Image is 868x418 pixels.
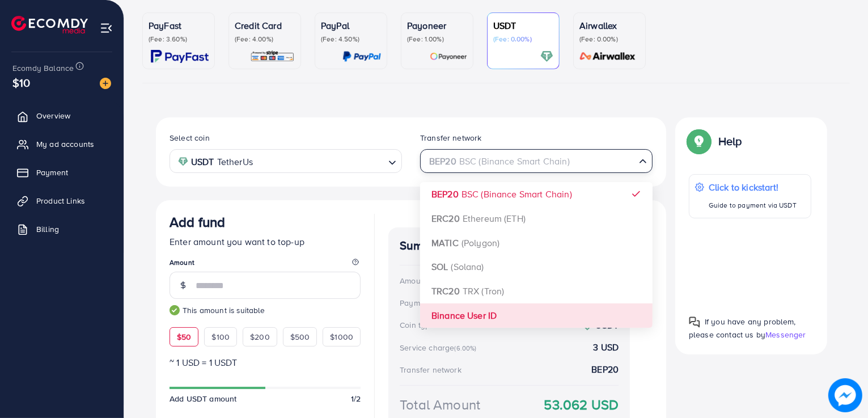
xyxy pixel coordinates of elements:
[463,212,526,225] span: Ethereum (ETH)
[596,319,619,331] strong: USDT
[342,50,381,63] img: card
[191,154,214,170] strong: USDT
[235,35,295,44] p: (Fee: 4.00%)
[544,395,619,415] strong: 53.062 USD
[493,19,553,32] p: USDT
[170,235,361,248] p: Enter amount you want to top-up
[100,78,111,89] img: image
[400,239,619,253] h4: Summary
[149,35,209,44] p: (Fee: 3.60%)
[454,344,476,353] small: (6.00%)
[36,138,94,150] span: My ad accounts
[407,35,467,44] p: (Fee: 1.00%)
[540,50,553,63] img: card
[151,50,209,63] img: card
[170,214,225,230] h3: Add fund
[170,149,402,172] div: Search for option
[36,110,70,121] span: Overview
[400,395,480,415] div: Total Amount
[36,223,59,235] span: Billing
[100,22,113,35] img: menu
[689,316,700,328] img: Popup guide
[431,309,497,322] strong: Binance User ID
[170,393,236,404] span: Add USDT amount
[178,157,188,167] img: coin
[431,260,448,273] strong: SOL
[170,356,361,369] p: ~ 1 USD = 1 USDT
[170,305,180,315] img: guide
[250,50,295,63] img: card
[709,180,797,194] p: Click to kickstart!
[431,188,459,200] strong: BEP20
[250,331,270,343] span: $200
[591,363,619,376] strong: BEP20
[170,305,361,316] small: This amount is suitable
[593,341,619,354] strong: 3 USD
[217,154,253,170] span: TetherUs
[689,316,796,340] span: If you have any problem, please contact us by
[321,35,381,44] p: (Fee: 4.50%)
[463,285,505,297] span: TRX (Tron)
[579,35,640,44] p: (Fee: 0.00%)
[576,50,640,63] img: card
[9,161,115,184] a: Payment
[9,218,115,240] a: Billing
[330,331,353,343] span: $1000
[709,199,797,212] p: Guide to payment via USDT
[170,132,210,143] label: Select coin
[451,260,484,273] span: (Solana)
[235,19,295,32] p: Credit Card
[400,319,434,331] div: Coin type
[461,188,572,200] span: BSC (Binance Smart Chain)
[290,331,310,343] span: $500
[493,35,553,44] p: (Fee: 0.00%)
[36,195,85,206] span: Product Links
[400,275,427,286] div: Amount
[149,19,209,32] p: PayFast
[461,237,499,249] span: (Polygon)
[9,189,115,212] a: Product Links
[12,74,30,91] span: $10
[351,393,361,404] span: 1/2
[579,19,640,32] p: Airwallex
[400,342,480,353] div: Service charge
[828,378,862,412] img: image
[12,62,74,74] span: Ecomdy Balance
[430,50,467,63] img: card
[420,149,653,172] div: Search for option
[689,131,709,151] img: Popup guide
[36,167,68,178] span: Payment
[177,331,191,343] span: $50
[400,297,461,309] div: Payment Method
[170,257,361,272] legend: Amount
[431,237,459,249] strong: MATIC
[431,285,460,297] strong: TRC20
[9,104,115,127] a: Overview
[9,133,115,155] a: My ad accounts
[425,153,634,170] input: Search for option
[420,132,482,143] label: Transfer network
[400,364,461,375] div: Transfer network
[407,19,467,32] p: Payoneer
[431,212,460,225] strong: ERC20
[321,19,381,32] p: PayPal
[765,329,806,340] span: Messenger
[11,16,88,33] img: logo
[211,331,230,343] span: $100
[718,134,742,148] p: Help
[256,153,384,170] input: Search for option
